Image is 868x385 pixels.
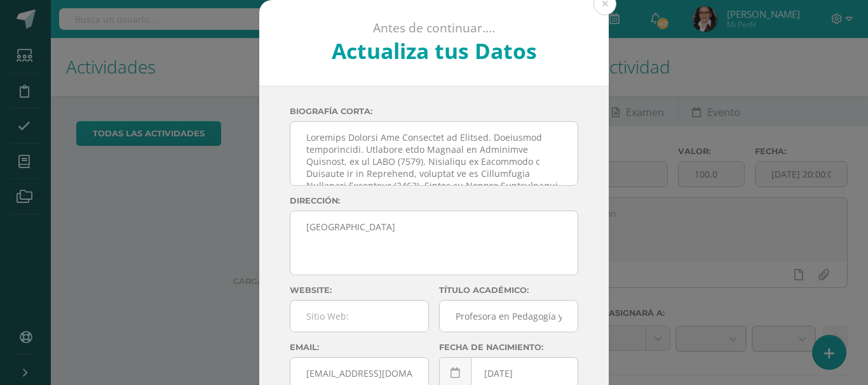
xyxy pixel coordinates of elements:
input: Titulo: [440,301,578,332]
label: Fecha de nacimiento: [439,343,578,352]
label: Email: [290,343,429,352]
textarea: Loremips Dolorsi Ame Consectet ad Elitsed. Doeiusmod temporincidi. Utlabore etdo Magnaal en Admin... [290,122,578,185]
label: Biografía corta: [290,107,578,116]
label: Título académico: [439,285,578,295]
textarea: [GEOGRAPHIC_DATA] [290,211,578,275]
p: Antes de continuar.... [294,20,575,36]
input: Sitio Web: [290,301,428,332]
h2: Actualiza tus Datos [294,36,575,65]
label: Dirección: [290,196,578,206]
label: Website: [290,285,429,295]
